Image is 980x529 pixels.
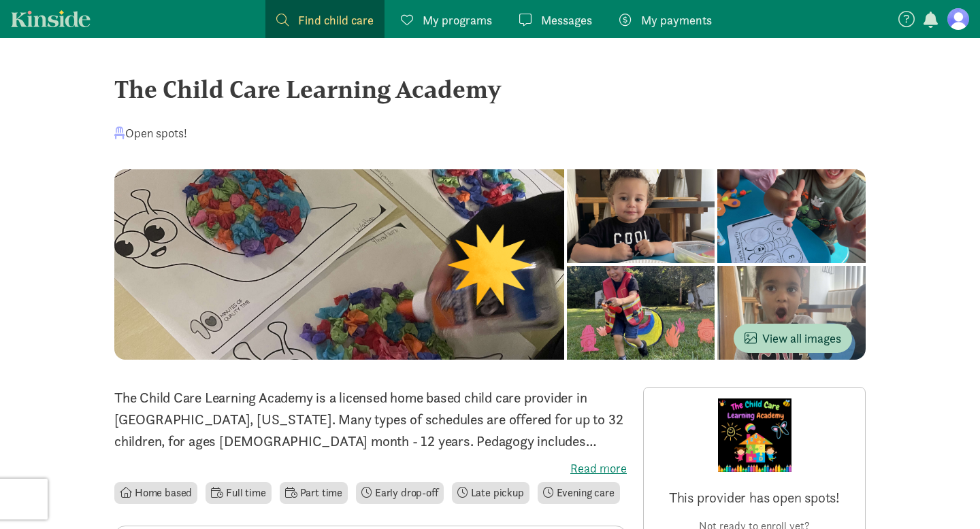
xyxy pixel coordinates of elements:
span: View all images [745,329,841,347]
li: Early drop-off [356,482,444,504]
span: My payments [641,11,712,29]
div: The Child Care Learning Academy [114,71,866,107]
label: Read more [114,460,627,477]
li: Home based [114,482,197,504]
span: My programs [423,11,492,29]
a: Kinside [11,10,91,27]
button: View all images [734,324,852,353]
div: Open spots! [114,124,187,142]
span: Messages [541,11,592,29]
li: Late pickup [452,482,529,504]
li: Full time [206,482,271,504]
p: The Child Care Learning Academy is a licensed home based child care provider in [GEOGRAPHIC_DATA]... [114,387,627,452]
p: This provider has open spots! [655,488,854,507]
img: Provider logo [718,398,791,472]
li: Part time [280,482,348,504]
span: Find child care [298,11,374,29]
li: Evening care [538,482,620,504]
